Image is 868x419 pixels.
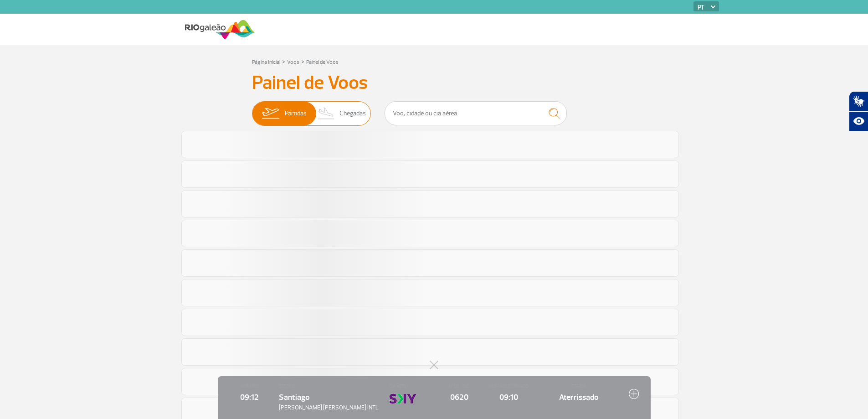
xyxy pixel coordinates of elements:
a: Painel de Voos [306,59,339,66]
span: Aterrissado [538,391,619,403]
span: [PERSON_NAME] [PERSON_NAME] INTL [279,403,380,412]
button: Abrir recursos assistivos. [849,111,868,131]
span: 0620 [439,391,479,403]
span: HORÁRIO ESTIMADO [488,383,529,389]
input: Voo, cidade ou cia aérea [385,101,567,125]
span: Santiago [279,392,310,402]
span: HORÁRIO [229,383,270,389]
a: > [301,56,304,67]
span: DESTINO [279,383,380,389]
span: Partidas [285,102,307,125]
span: 09:10 [488,391,529,403]
a: Página Inicial [252,59,280,66]
span: CIA AÉREA [389,383,430,389]
button: Abrir tradutor de língua de sinais. [849,91,868,111]
h3: Painel de Voos [252,72,616,94]
span: STATUS [538,383,619,389]
a: > [282,56,285,67]
div: Plugin de acessibilidade da Hand Talk. [849,91,868,131]
span: Chegadas [339,102,366,125]
span: Nº DO VOO [439,383,479,389]
img: slider-desembarque [313,102,340,125]
span: 09:12 [229,391,270,403]
img: slider-embarque [256,102,285,125]
a: Voos [287,59,299,66]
